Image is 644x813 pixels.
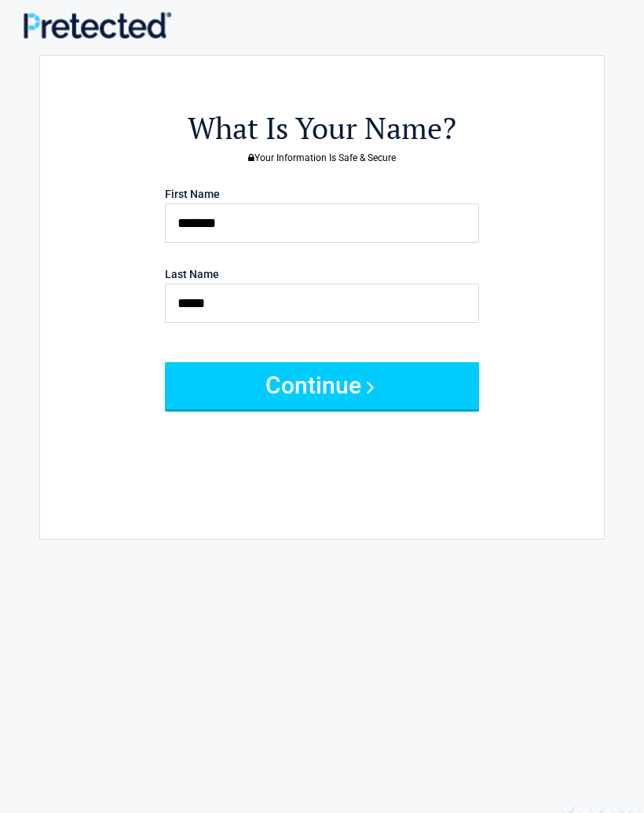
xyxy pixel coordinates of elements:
label: Last Name [165,269,219,280]
button: Continue [165,362,479,409]
h2: What Is Your Name? [48,108,596,148]
h3: Your Information Is Safe & Secure [48,153,596,163]
img: Main Logo [24,12,171,38]
label: First Name [165,189,220,200]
